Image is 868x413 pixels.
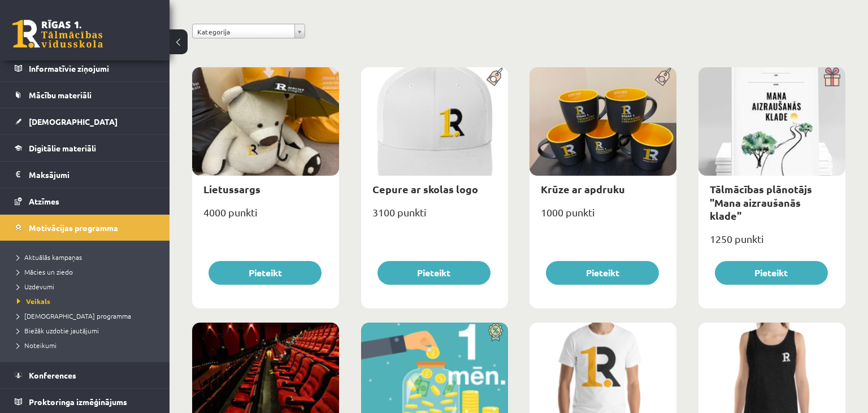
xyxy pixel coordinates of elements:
span: [DEMOGRAPHIC_DATA] programma [17,311,131,320]
span: Noteikumi [17,341,57,350]
img: Populāra prece [651,67,676,86]
span: Uzdevumi [17,282,54,291]
span: Atzīmes [29,196,59,206]
span: Mācību materiāli [29,90,92,100]
span: Proktoringa izmēģinājums [29,397,127,407]
a: Digitālie materiāli [15,135,155,161]
a: Noteikumi [17,340,158,350]
span: Mācies un ziedo [17,267,73,276]
a: Motivācijas programma [15,215,155,241]
legend: Informatīvie ziņojumi [29,55,155,81]
button: Pieteikt [209,261,322,285]
a: Veikals [17,296,158,306]
span: [DEMOGRAPHIC_DATA] [29,116,118,127]
a: Informatīvie ziņojumi [15,55,155,81]
a: Lietussargs [203,182,261,195]
div: 1000 punkti [530,203,676,231]
a: Cepure ar skolas logo [372,182,478,195]
span: Motivācijas programma [29,223,118,233]
a: Mācību materiāli [15,82,155,108]
a: Aktuālās kampaņas [17,252,158,262]
a: Krūze ar apdruku [541,182,625,195]
span: Veikals [17,297,50,306]
a: Tālmācības plānotājs "Mana aizraušanās klade" [710,182,812,222]
div: 4000 punkti [192,203,339,231]
button: Pieteikt [546,261,659,285]
a: Biežāk uzdotie jautājumi [17,325,158,336]
span: Konferences [29,370,76,380]
button: Pieteikt [377,261,491,285]
span: Kategorija [197,24,290,39]
button: Pieteikt [715,261,828,285]
div: 1250 punkti [698,229,845,258]
a: Mācies un ziedo [17,267,158,277]
a: Uzdevumi [17,281,158,292]
span: Aktuālās kampaņas [17,253,82,262]
a: Rīgas 1. Tālmācības vidusskola [12,20,103,48]
span: Digitālie materiāli [29,143,96,153]
img: Atlaide [483,323,508,342]
span: Biežāk uzdotie jautājumi [17,326,99,335]
div: 3100 punkti [361,203,508,231]
img: Dāvana ar pārsteigumu [820,67,845,86]
a: [DEMOGRAPHIC_DATA] programma [17,311,158,321]
a: Konferences [15,362,155,388]
legend: Maksājumi [29,162,155,188]
img: Populāra prece [483,67,508,86]
a: Kategorija [192,24,305,38]
a: [DEMOGRAPHIC_DATA] [15,108,155,134]
a: Atzīmes [15,188,155,214]
a: Maksājumi [15,162,155,188]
